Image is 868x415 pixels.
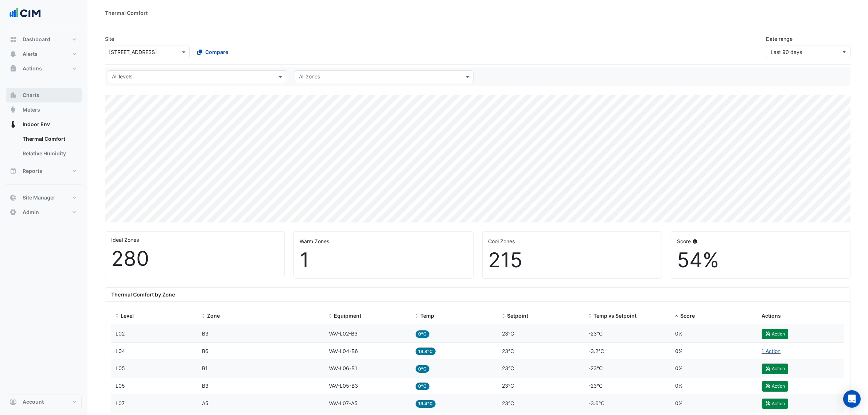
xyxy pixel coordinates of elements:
span: -23°C [589,365,603,371]
app-icon: Site Manager [9,194,17,201]
span: 0% [675,400,682,406]
app-icon: Meters [9,106,17,113]
label: Site [105,35,114,43]
img: Company Logo [9,6,42,20]
span: Alerts [23,50,38,58]
div: Score [677,237,844,245]
app-icon: Indoor Env [9,121,17,128]
button: Compare [192,46,233,58]
span: B3 [202,383,209,389]
span: -23°C [589,383,603,389]
span: 23°C [502,400,514,406]
app-icon: Dashboard [9,36,17,43]
span: Charts [23,92,39,99]
button: Reports [6,164,82,178]
div: All levels [111,73,132,82]
div: All zones [298,73,320,82]
span: 0°C [416,330,430,338]
button: Actions [6,61,82,76]
span: 0°C [416,383,430,390]
span: 19.8°C [416,348,436,355]
span: -3.2°C [589,348,604,354]
app-icon: Alerts [9,50,17,58]
span: VAV-L05-B3 [329,383,358,389]
span: B6 [202,348,209,354]
span: Temp [421,313,435,319]
span: Indoor Env [23,121,50,128]
span: L07 [116,400,125,406]
span: Reports [23,167,42,175]
span: Site Manager [23,194,55,201]
button: Action [762,364,788,374]
app-icon: Admin [9,209,17,216]
div: Warm Zones [300,237,467,245]
button: Charts [6,88,82,102]
div: Indoor Env [6,132,82,164]
span: L04 [116,348,125,354]
button: Action [762,381,788,391]
span: 0% [675,348,682,354]
span: VAV-L02-B3 [329,330,358,337]
span: L02 [116,330,125,337]
span: 23°C [502,348,514,354]
span: B1 [202,365,208,371]
span: 0°C [416,365,430,373]
button: Account [6,395,82,409]
app-icon: Charts [9,92,17,99]
span: Dashboard [23,36,50,43]
label: Date range [766,35,793,43]
span: Compare [205,48,228,56]
button: Alerts [6,47,82,61]
app-icon: Actions [9,65,17,72]
span: Temp vs Setpoint [594,313,637,319]
button: Meters [6,102,82,117]
span: 0% [675,330,682,337]
button: Last 90 days [766,46,851,58]
div: 1 [300,248,467,272]
a: Thermal Comfort [17,132,82,146]
span: Actions [23,65,42,72]
span: Equipment [334,313,361,319]
div: Open Intercom Messenger [843,390,861,408]
span: VAV-L04-B6 [329,348,358,354]
span: Setpoint [507,313,528,319]
span: -3.6°C [589,400,605,406]
span: 0% [675,383,682,389]
span: 23°C [502,383,514,389]
span: L05 [116,383,125,389]
div: Thermal Comfort [105,9,148,17]
span: Zone [207,313,220,319]
button: Site Manager [6,190,82,205]
span: L05 [116,365,125,371]
app-icon: Reports [9,167,17,175]
span: 19.4°C [416,400,436,408]
div: Ideal Zones [111,236,279,244]
span: B3 [202,330,209,337]
span: Score [680,313,695,319]
button: Dashboard [6,32,82,47]
span: Meters [23,106,40,113]
span: 23°C [502,330,514,337]
button: Admin [6,205,82,220]
button: Indoor Env [6,117,82,132]
span: Admin [23,209,39,216]
span: Account [23,398,44,406]
span: -23°C [589,330,603,337]
span: Actions [762,313,781,319]
span: A5 [202,400,209,406]
span: 21 May 25 - 18 Aug 25 [771,49,802,55]
div: 280 [111,247,279,271]
a: 1 Action [762,348,781,354]
span: 0% [675,365,682,371]
span: 23°C [502,365,514,371]
span: VAV-L06-B1 [329,365,357,371]
button: Action [762,329,788,339]
a: Relative Humidity [17,146,82,161]
b: Thermal Comfort by Zone [111,291,175,298]
div: 54% [677,248,844,272]
div: Cool Zones [489,237,656,245]
button: Action [762,399,788,409]
span: VAV-L07-A5 [329,400,358,406]
span: Level [121,313,134,319]
div: 215 [489,248,656,272]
